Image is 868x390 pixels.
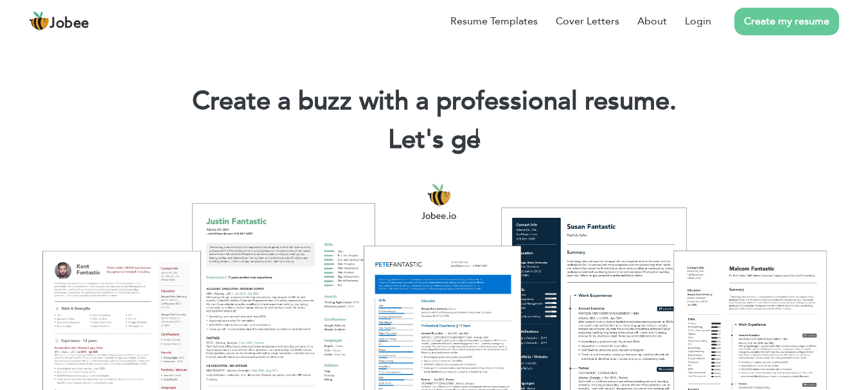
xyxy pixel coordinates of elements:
a: About [637,13,667,29]
a: Jobee [29,11,89,31]
a: Create my resume [734,8,839,35]
span: | [474,122,480,157]
a: Resume Templates [450,13,538,29]
h1: Create a buzz with a professional resume. [19,85,849,118]
img: jobee.io [29,11,49,31]
span: ge [451,122,481,157]
span: Jobee [49,17,89,31]
a: Login [685,13,711,29]
h2: Let's [19,123,849,157]
a: Cover Letters [556,13,619,29]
